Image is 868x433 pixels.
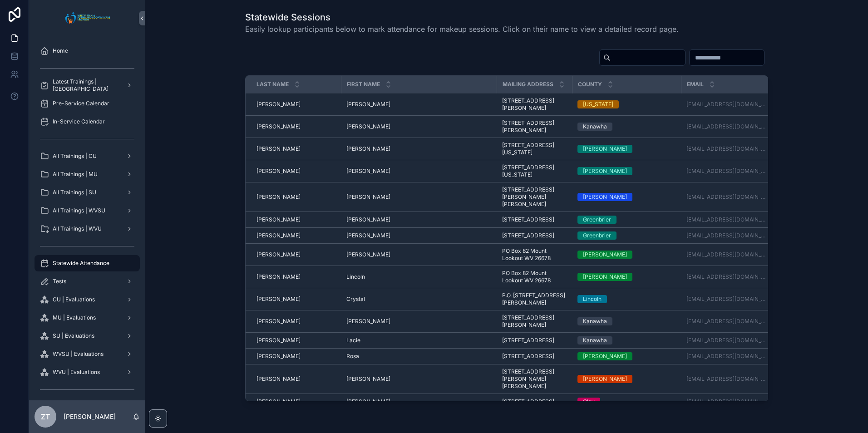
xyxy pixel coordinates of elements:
[346,375,390,383] span: [PERSON_NAME]
[53,278,66,285] span: Tests
[583,273,627,281] div: [PERSON_NAME]
[686,216,768,223] a: [EMAIL_ADDRESS][DOMAIN_NAME]
[256,353,301,360] span: [PERSON_NAME]
[53,189,96,196] span: All Trainings | SU
[35,346,140,362] a: WVSU | Evaluations
[256,81,289,88] span: Last Name
[686,375,768,383] a: [EMAIL_ADDRESS][DOMAIN_NAME]
[577,123,676,131] a: Kanawha
[502,270,567,284] a: PO Box 82 Mount Lookout WV 26678
[577,295,676,303] a: Lincoln
[502,292,567,306] span: P.O. [STREET_ADDRESS][PERSON_NAME]
[53,171,98,178] span: All Trainings | MU
[502,164,567,178] a: [STREET_ADDRESS][US_STATE]
[502,337,567,344] a: [STREET_ADDRESS]
[256,318,335,325] a: [PERSON_NAME]
[686,337,768,344] a: [EMAIL_ADDRESS][DOMAIN_NAME]
[686,193,768,201] a: [EMAIL_ADDRESS][DOMAIN_NAME]
[577,336,676,344] a: Kanawha
[346,193,491,201] a: [PERSON_NAME]
[347,81,380,88] span: First Name
[346,398,491,405] a: [PERSON_NAME]
[577,193,676,201] a: [PERSON_NAME]
[256,216,335,223] a: [PERSON_NAME]
[53,225,102,232] span: All Trainings | WVU
[583,216,611,224] div: Greenbrier
[346,318,491,325] a: [PERSON_NAME]
[256,167,335,175] a: [PERSON_NAME]
[583,100,613,108] div: [US_STATE]
[502,119,567,134] span: [STREET_ADDRESS][PERSON_NAME]
[346,251,491,258] a: [PERSON_NAME]
[256,193,335,201] a: [PERSON_NAME]
[346,216,491,223] a: [PERSON_NAME]
[63,11,112,25] img: App logo
[245,24,679,34] span: Easily lookup participants below to mark attendance for makeup sessions. Click on their name to v...
[53,314,96,321] span: MU | Evaluations
[35,255,140,271] a: Statewide Attendance
[686,145,768,153] a: [EMAIL_ADDRESS][DOMAIN_NAME]
[256,145,335,153] a: [PERSON_NAME]
[53,47,68,54] span: Home
[583,352,627,360] div: [PERSON_NAME]
[502,314,567,329] a: [STREET_ADDRESS][PERSON_NAME]
[583,295,602,303] div: Lincoln
[35,113,140,130] a: In-Service Calendar
[502,186,567,208] a: [STREET_ADDRESS][PERSON_NAME][PERSON_NAME]
[256,295,301,303] span: [PERSON_NAME]
[686,251,768,258] a: [EMAIL_ADDRESS][DOMAIN_NAME]
[686,353,768,360] a: [EMAIL_ADDRESS][DOMAIN_NAME]
[256,353,335,360] a: [PERSON_NAME]
[256,123,335,130] a: [PERSON_NAME]
[583,336,607,344] div: Kanawha
[686,123,768,130] a: [EMAIL_ADDRESS][DOMAIN_NAME]
[256,193,301,201] span: [PERSON_NAME]
[256,375,335,383] a: [PERSON_NAME]
[346,273,365,280] span: Lincoln
[583,193,627,201] div: [PERSON_NAME]
[583,123,607,131] div: Kanawha
[502,368,567,390] a: [STREET_ADDRESS][PERSON_NAME][PERSON_NAME]
[583,317,607,325] div: Kanawha
[502,398,554,405] span: [STREET_ADDRESS]
[686,167,768,175] a: [EMAIL_ADDRESS][DOMAIN_NAME]
[686,295,768,303] a: [EMAIL_ADDRESS][DOMAIN_NAME]
[35,364,140,380] a: WVU | Evaluations
[686,273,768,280] a: [EMAIL_ADDRESS][DOMAIN_NAME]
[577,251,676,259] a: [PERSON_NAME]
[346,145,390,153] span: [PERSON_NAME]
[256,295,335,303] a: [PERSON_NAME]
[53,350,104,358] span: WVSU | Evaluations
[53,332,94,340] span: SU | Evaluations
[256,145,301,153] span: [PERSON_NAME]
[53,260,109,267] span: Statewide Attendance
[687,81,704,88] span: Email
[256,101,335,108] a: [PERSON_NAME]
[686,232,768,239] a: [EMAIL_ADDRESS][DOMAIN_NAME]
[346,353,491,360] a: Rosa
[346,216,390,223] span: [PERSON_NAME]
[64,412,116,421] p: [PERSON_NAME]
[346,398,390,405] span: [PERSON_NAME]
[346,337,360,344] span: Lacie
[346,273,491,280] a: Lincoln
[578,81,602,88] span: County
[346,295,491,303] a: Crystal
[502,232,567,239] a: [STREET_ADDRESS]
[503,81,553,88] span: Mailing Address
[35,328,140,344] a: SU | Evaluations
[53,369,100,376] span: WVU | Evaluations
[686,318,768,325] a: [EMAIL_ADDRESS][DOMAIN_NAME]
[35,291,140,308] a: CU | Evaluations
[502,353,567,360] a: [STREET_ADDRESS]
[502,398,567,405] a: [STREET_ADDRESS]
[53,100,109,107] span: Pre-Service Calendar
[53,207,105,214] span: All Trainings | WVSU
